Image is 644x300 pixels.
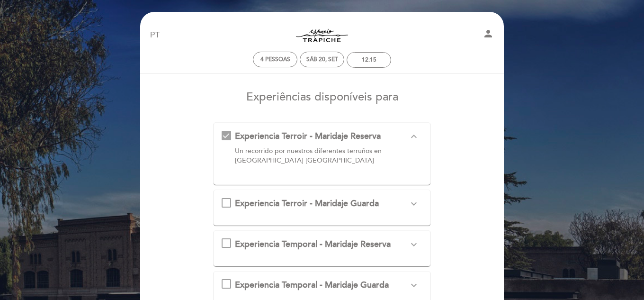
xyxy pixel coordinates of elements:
[405,279,422,291] button: expand_more
[235,198,379,209] span: Experiencia Terroir - Maridaje Guarda
[235,239,391,249] span: Experiencia Temporal - Maridaje Reserva
[408,131,420,142] i: expand_less
[483,28,494,39] i: person
[235,146,409,165] div: Un recorrido por nuestros diferentes terruños en [GEOGRAPHIC_DATA] [GEOGRAPHIC_DATA]
[246,90,398,104] span: Experiências disponíveis para
[263,22,381,48] a: Espacio Trapiche
[222,279,423,291] md-checkbox: Experiencia Temporal - Maridaje Guarda expand_more Un recorrido por la historia de Mendoza desde ...
[306,56,338,63] div: Sáb 20, set
[260,56,290,63] span: 4 pessoas
[362,56,376,64] div: 12:15
[222,198,423,210] md-checkbox: Experiencia Terroir - Maridaje Guarda expand_more Un recorrido por nuestros diferentes terruños e...
[408,239,420,250] i: expand_more
[235,280,389,290] span: Experiencia Temporal - Maridaje Guarda
[235,131,381,141] span: Experiencia Terroir - Maridaje Reserva
[222,238,423,251] md-checkbox: Experiencia Temporal - Maridaje Reserva expand_more Un recorrido por la historia de Mendoza desde...
[405,130,422,143] button: expand_less
[408,280,420,291] i: expand_more
[405,198,422,210] button: expand_more
[405,238,422,251] button: expand_more
[483,28,494,43] button: person
[222,130,423,169] md-checkbox: Experiencia Terroir - Maridaje Reserva expand_more Un recorrido por nuestros diferentes terruños ...
[408,198,420,209] i: expand_more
